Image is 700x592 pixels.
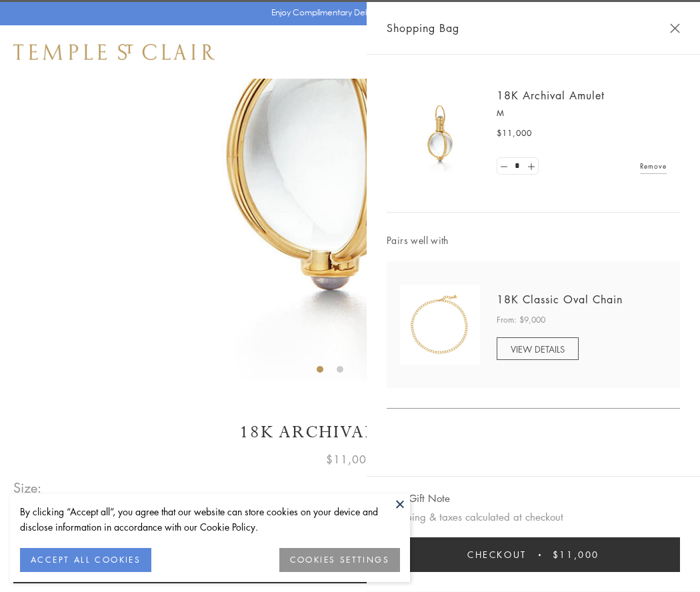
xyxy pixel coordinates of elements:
[670,23,680,33] button: Close Shopping Bag
[497,88,605,103] a: 18K Archival Amulet
[387,233,680,248] span: Pairs well with
[511,343,565,355] span: VIEW DETAILS
[400,285,480,365] img: N88865-OV18
[387,19,459,37] span: Shopping Bag
[497,337,579,360] a: VIEW DETAILS
[497,107,667,120] p: M
[640,159,667,173] a: Remove
[400,93,480,173] img: 18K Archival Amulet
[497,313,545,327] span: From: $9,000
[387,509,680,525] p: Shipping & taxes calculated at checkout
[13,44,215,60] img: Temple St. Clair
[20,548,151,572] button: ACCEPT ALL COOKIES
[524,158,537,175] a: Set quantity to 2
[387,537,680,572] button: Checkout $11,000
[13,477,43,499] span: Size:
[271,6,423,19] p: Enjoy Complimentary Delivery & Returns
[20,504,400,535] div: By clicking “Accept all”, you agree that our website can store cookies on your device and disclos...
[497,158,511,175] a: Set quantity to 0
[467,547,527,562] span: Checkout
[326,451,374,468] span: $11,000
[553,547,599,562] span: $11,000
[497,127,532,140] span: $11,000
[13,421,687,444] h1: 18K Archival Amulet
[387,490,450,507] button: Add Gift Note
[497,292,623,307] a: 18K Classic Oval Chain
[279,548,400,572] button: COOKIES SETTINGS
